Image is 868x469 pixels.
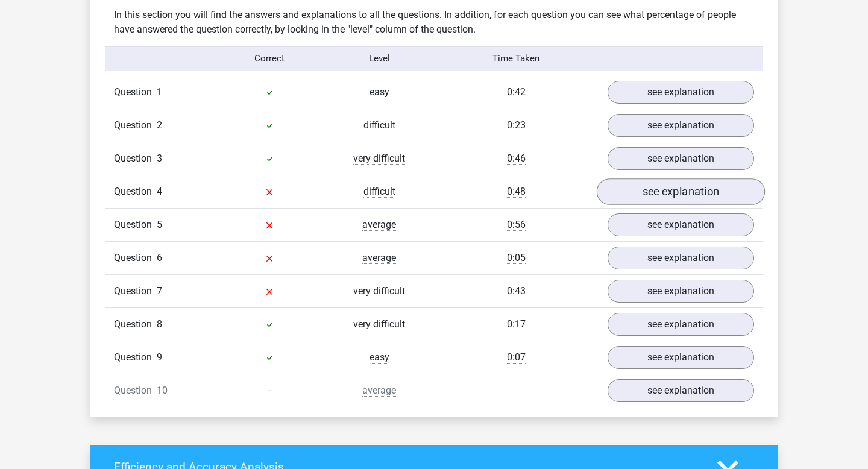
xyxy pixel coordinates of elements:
[114,151,157,166] span: Question
[507,86,526,98] span: 0:42
[608,81,754,104] a: see explanation
[157,119,162,131] span: 2
[114,218,157,232] span: Question
[434,52,599,66] div: Time Taken
[157,285,162,297] span: 7
[353,318,405,330] span: very difficult
[114,251,157,265] span: Question
[114,317,157,332] span: Question
[507,285,526,297] span: 0:43
[507,119,526,131] span: 0:23
[114,350,157,365] span: Question
[114,284,157,298] span: Question
[157,186,162,197] span: 4
[157,318,162,330] span: 8
[157,252,162,263] span: 6
[363,119,395,131] span: difficult
[507,318,526,330] span: 0:17
[608,213,754,236] a: see explanation
[362,385,396,397] span: average
[608,346,754,369] a: see explanation
[157,86,162,98] span: 1
[157,219,162,230] span: 5
[608,147,754,170] a: see explanation
[362,219,396,231] span: average
[507,219,526,231] span: 0:56
[507,186,526,198] span: 0:48
[215,52,325,66] div: Correct
[157,351,162,363] span: 9
[370,351,389,364] span: easy
[114,118,157,133] span: Question
[353,285,405,297] span: very difficult
[363,186,395,198] span: difficult
[114,85,157,99] span: Question
[105,8,763,37] div: In this section you will find the answers and explanations to all the questions. In addition, for...
[507,252,526,264] span: 0:05
[597,178,765,205] a: see explanation
[362,252,396,264] span: average
[507,153,526,165] span: 0:46
[608,114,754,137] a: see explanation
[608,280,754,303] a: see explanation
[353,153,405,165] span: very difficult
[370,86,389,98] span: easy
[114,184,157,199] span: Question
[114,383,157,398] span: Question
[215,383,324,398] div: -
[157,153,162,164] span: 3
[608,379,754,402] a: see explanation
[507,351,526,364] span: 0:07
[608,247,754,269] a: see explanation
[157,385,168,396] span: 10
[608,313,754,336] a: see explanation
[324,52,434,66] div: Level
